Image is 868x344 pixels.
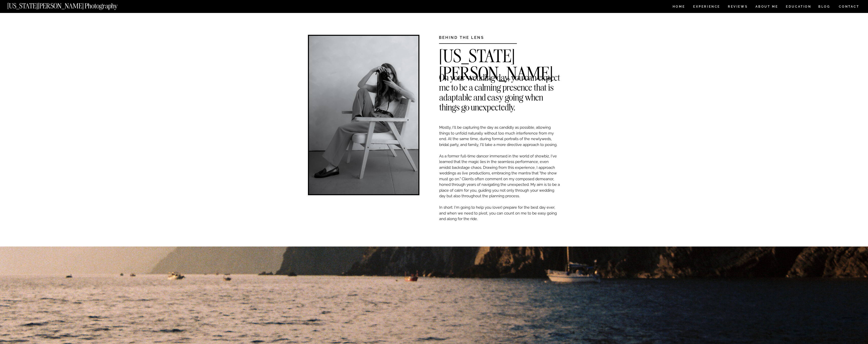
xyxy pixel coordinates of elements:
a: HOME [672,5,686,9]
a: REVIEWS [728,5,747,9]
a: ABOUT ME [755,5,778,9]
p: Mostly, I'll be capturing the day as candidly as possible, allowing things to unfold naturally wi... [439,125,560,259]
h3: BEHIND THE LENS [439,35,501,39]
h2: On your wedding day, you can expect me to be a calming presence that is adaptable and easy going ... [439,72,560,80]
a: CONTACT [839,4,860,9]
a: Experience [693,5,720,9]
a: EDUCATION [785,5,812,9]
h2: [US_STATE][PERSON_NAME] [439,47,560,55]
a: BLOG [818,5,830,9]
a: [US_STATE][PERSON_NAME] Photography [7,3,135,7]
